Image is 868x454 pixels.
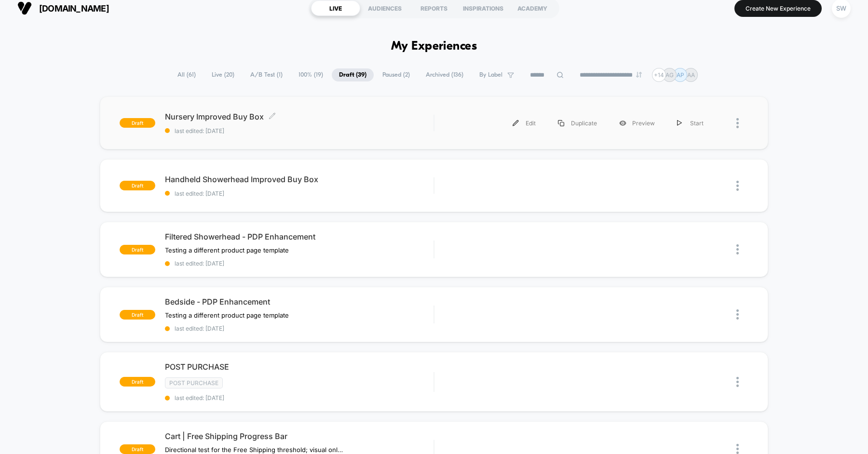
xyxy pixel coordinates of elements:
[608,112,666,134] div: Preview
[332,68,374,81] span: Draft ( 39 )
[165,431,434,441] span: Cart | Free Shipping Progress Bar
[687,71,695,79] p: AA
[120,181,155,190] span: draft
[459,0,508,16] div: INSPIRATIONS
[736,244,739,254] img: close
[243,68,290,81] span: A/B Test ( 1 )
[360,0,409,16] div: AUDIENCES
[120,245,155,254] span: draft
[311,0,360,16] div: LIVE
[120,118,155,128] span: draft
[391,40,477,53] h1: My Experiences
[165,377,223,388] span: Post Purchase
[547,112,608,134] div: Duplicate
[165,325,434,332] span: last edited: [DATE]
[39,3,109,13] span: [DOMAIN_NAME]
[165,232,434,241] span: Filtered Showerhead - PDP Enhancement
[165,446,344,454] span: Directional test for the Free Shipping threshold; visual only. 3 tiers:$45$75$100
[170,68,203,81] span: All ( 61 )
[652,68,666,82] div: + 14
[558,120,564,126] img: menu
[165,297,434,307] span: Bedside - PDP Enhancement
[165,394,434,401] span: last edited: [DATE]
[736,181,739,191] img: close
[677,71,684,79] p: AP
[17,1,32,15] img: Visually logo
[165,362,434,372] span: POST PURCHASE
[165,112,434,121] span: Nursery Improved Buy Box
[409,0,459,16] div: REPORTS
[502,112,547,134] div: Edit
[665,71,674,79] p: AG
[375,68,417,81] span: Paused ( 2 )
[736,309,739,320] img: close
[508,0,557,16] div: ACADEMY
[291,68,330,81] span: 100% ( 19 )
[165,311,289,319] span: Testing a different product page template
[419,68,471,81] span: Archived ( 136 )
[479,71,502,79] span: By Label
[120,444,155,454] span: draft
[14,0,112,16] button: [DOMAIN_NAME]
[165,174,434,184] span: Handheld Showerhead Improved Buy Box
[204,68,242,81] span: Live ( 20 )
[120,310,155,320] span: draft
[165,246,289,254] span: Testing a different product page template
[165,260,434,267] span: last edited: [DATE]
[736,377,739,387] img: close
[666,112,715,134] div: Start
[636,72,642,78] img: end
[677,120,682,126] img: menu
[736,444,739,454] img: close
[165,127,434,134] span: last edited: [DATE]
[513,120,519,126] img: menu
[120,377,155,387] span: draft
[165,190,434,197] span: last edited: [DATE]
[736,118,739,128] img: close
